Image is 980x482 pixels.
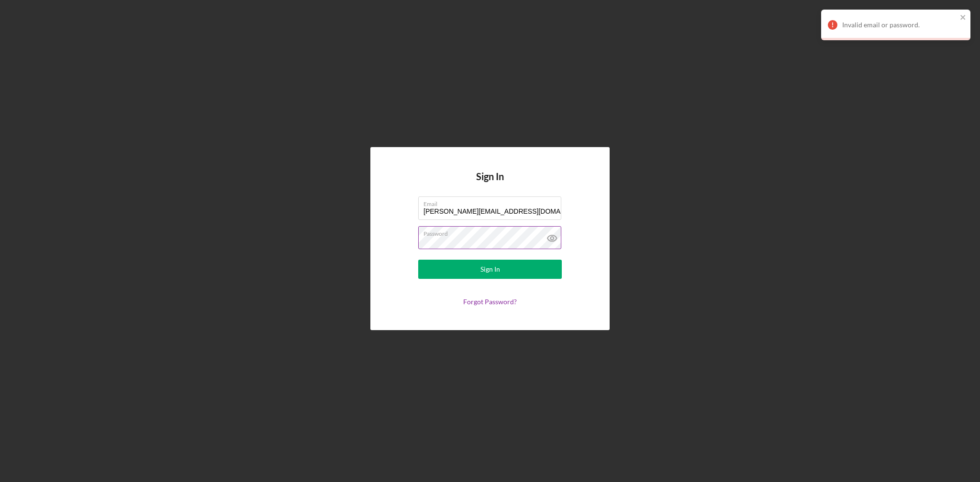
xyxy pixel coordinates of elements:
div: Invalid email or password. [842,21,957,29]
h4: Sign In [476,171,504,196]
label: Email [423,197,561,207]
a: Forgot Password? [463,298,517,306]
label: Password [423,227,561,237]
div: Sign In [480,260,500,279]
button: close [960,13,967,23]
button: Sign In [418,260,562,279]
